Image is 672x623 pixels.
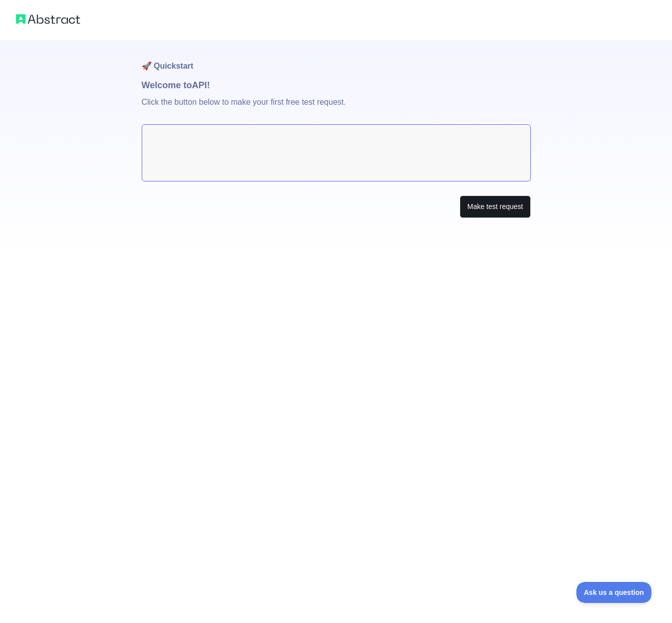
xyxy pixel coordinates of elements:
button: Make test request [460,195,530,218]
iframe: Toggle Customer Support [576,582,652,603]
img: Abstract logo [16,12,80,26]
p: Click the button below to make your first free test request. [142,92,531,124]
h1: Welcome to API! [142,78,531,92]
h1: 🚀 Quickstart [142,40,531,78]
